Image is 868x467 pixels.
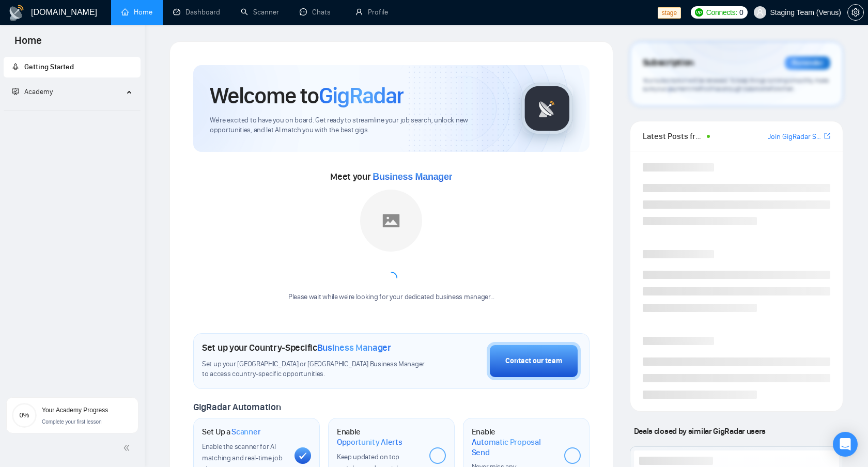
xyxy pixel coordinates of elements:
[330,171,452,182] span: Meet your
[630,422,770,440] span: Deals closed by similar GigRadar users
[383,270,399,286] span: loading
[8,5,25,21] img: logo
[847,8,864,17] a: setting
[6,33,50,55] span: Home
[756,9,764,16] span: user
[12,63,19,70] span: rocket
[4,57,141,77] li: Getting Started
[695,8,703,17] img: upwork-logo.png
[847,4,864,21] button: setting
[24,63,74,71] span: Getting Started
[12,88,19,95] span: fund-projection-screen
[658,7,681,19] span: stage
[833,432,858,457] div: Open Intercom Messenger
[12,412,37,418] span: 0%
[202,427,260,437] h1: Set Up a
[24,87,53,96] span: Academy
[193,401,281,413] span: GigRadar Automation
[202,342,391,353] h1: Set up your Country-Specific
[123,443,133,453] span: double-left
[505,355,562,367] div: Contact our team
[42,407,108,414] span: Your Academy Progress
[355,8,388,17] a: userProfile
[739,7,743,18] span: 0
[472,427,556,457] h1: Enable
[521,83,573,134] img: gigradar-logo.png
[768,131,822,143] a: Join GigRadar Slack Community
[173,8,220,17] a: dashboardDashboard
[42,419,102,425] span: Complete your first lesson
[824,131,830,141] a: export
[706,7,737,18] span: Connects:
[643,76,829,93] span: Your subscription will be renewed. To keep things running smoothly, make sure your payment method...
[317,342,391,353] span: Business Manager
[241,8,279,17] a: searchScanner
[319,82,404,110] span: GigRadar
[202,360,429,379] span: Set up your [GEOGRAPHIC_DATA] or [GEOGRAPHIC_DATA] Business Manager to access country-specific op...
[824,132,830,140] span: export
[121,8,152,17] a: homeHome
[337,437,402,447] span: Opportunity Alerts
[472,437,556,457] span: Automatic Proposal Send
[4,106,141,113] li: Academy Homepage
[643,54,694,72] span: Subscription
[12,87,53,96] span: Academy
[848,8,863,17] span: setting
[643,130,704,143] span: Latest Posts from the GigRadar Community
[210,82,404,110] h1: Welcome to
[360,190,422,252] img: placeholder.png
[487,342,581,380] button: Contact our team
[210,116,505,135] span: We're excited to have you on board. Get ready to streamline your job search, unlock new opportuni...
[337,427,421,447] h1: Enable
[282,292,501,302] div: Please wait while we're looking for your dedicated business manager...
[300,8,335,17] a: messageChats
[785,56,830,70] div: Reminder
[373,172,452,182] span: Business Manager
[231,427,260,437] span: Scanner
